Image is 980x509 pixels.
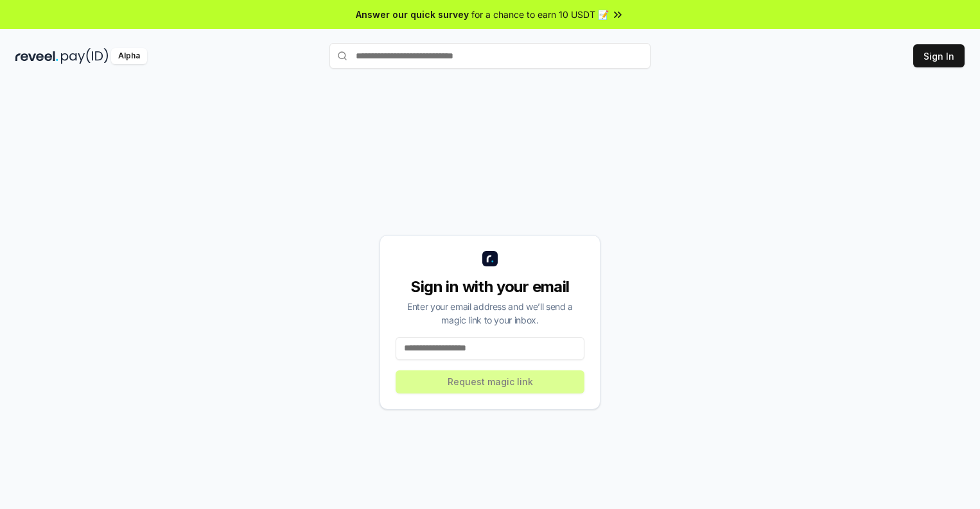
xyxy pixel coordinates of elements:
[482,251,498,266] img: logo_small
[471,8,609,21] span: for a chance to earn 10 USDT 📝
[61,48,109,64] img: pay_id
[396,277,584,297] div: Sign in with your email
[111,48,147,64] div: Alpha
[913,44,965,67] button: Sign In
[356,8,469,21] span: Answer our quick survey
[396,300,584,327] div: Enter your email address and we’ll send a magic link to your inbox.
[15,48,58,64] img: reveel_dark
